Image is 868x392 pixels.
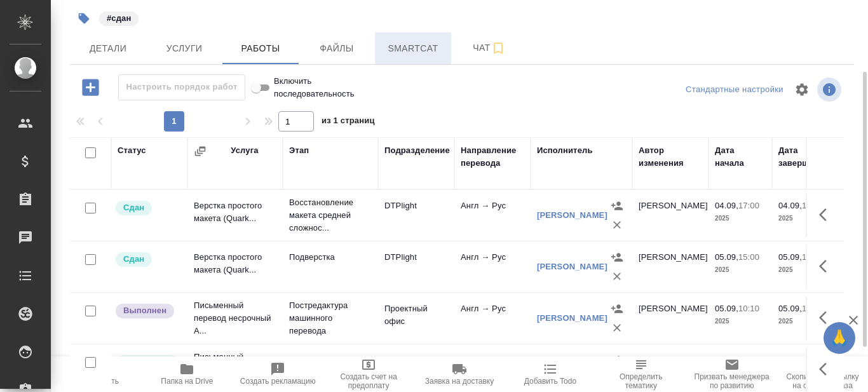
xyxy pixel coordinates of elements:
td: Верстка простого макета (Quark... [187,245,283,289]
div: split button [682,80,787,100]
span: из 1 страниц [322,113,375,132]
span: Услуги [154,41,215,57]
p: 2025 [778,264,829,276]
p: Сдан [123,201,144,214]
p: 15:00 [802,304,823,313]
p: 2025 [715,212,766,225]
button: Здесь прячутся важные кнопки [811,302,842,333]
div: Автор изменения [639,144,702,170]
button: Назначить [607,248,627,267]
td: Англ → Рус [454,245,531,289]
div: Статус [118,144,146,157]
div: Подразделение [384,144,450,157]
button: Назначить [607,351,627,370]
p: 04.09, [715,201,738,210]
button: Создать счет на предоплату [323,356,414,392]
button: Назначить [607,299,627,318]
a: [PERSON_NAME] [537,210,607,220]
button: Удалить [607,267,627,286]
a: [PERSON_NAME] [537,262,607,271]
div: Дата завершения [778,144,829,170]
span: Папка на Drive [161,377,213,386]
p: 17:00 [802,355,823,365]
p: 18:30 [802,201,823,210]
span: сдан [98,12,140,23]
td: Верстка простого макета (Quark... [187,193,283,238]
button: Назначить [607,196,627,215]
span: Файлы [306,41,367,57]
p: 05.09, [778,304,802,313]
span: Детали [78,41,139,57]
p: 05.09, [715,304,738,313]
div: Менеджер проверил работу исполнителя, передает ее на следующий этап [114,199,181,217]
button: Призвать менеджера по развитию [686,356,777,392]
div: Менеджер проверил работу исполнителя, передает ее на следующий этап [114,251,181,268]
span: Скопировать ссылку на оценку заказа [785,372,860,390]
span: Определить тематику [603,372,679,390]
td: [PERSON_NAME] [632,296,709,341]
p: 2025 [715,315,766,328]
button: 🙏 [824,322,855,354]
div: Этап [289,144,309,157]
button: Здесь прячутся важные кнопки [811,251,842,281]
td: Письменный перевод несрочный А... [187,293,283,344]
p: Постредактура машинного перевода [289,299,372,337]
span: Посмотреть информацию [817,78,844,102]
span: Призвать менеджера по развитию [694,372,770,390]
button: Добавить тэг [70,4,98,32]
td: [PERSON_NAME] [632,245,709,289]
td: Проектный офис [378,296,454,341]
button: Сгруппировать [194,145,207,158]
p: 2025 [715,264,766,276]
p: 05.09, [778,355,802,365]
div: Услуга [231,144,258,157]
button: Здесь прячутся важные кнопки [811,354,842,384]
p: #сдан [107,12,131,25]
p: Готов к работе [123,356,172,381]
div: Исполнитель завершил работу [114,302,181,320]
p: Выполнен [123,304,166,317]
p: 17:00 [738,201,759,210]
p: Сдан [123,253,144,266]
span: Включить последовательность [274,75,355,100]
div: Исполнитель может приступить к работе [114,354,181,384]
p: 2025 [778,315,829,328]
p: 16:00 [802,252,823,262]
td: DTPlight [378,245,454,289]
p: 2025 [778,212,829,225]
button: Создать рекламацию [233,356,323,392]
td: Англ → Рус [454,193,531,238]
span: Smartcat [383,41,444,57]
p: Перевод [289,354,372,367]
p: 10:10 [738,304,759,313]
td: Англ → Рус [454,348,531,392]
p: 05.09, [715,355,738,365]
button: Заявка на доставку [414,356,505,392]
button: Папка на Drive [142,356,233,392]
span: Создать счет на предоплату [331,372,407,390]
button: Скопировать ссылку на оценку заказа [777,356,868,392]
a: [PERSON_NAME] [537,313,607,323]
button: Удалить [607,318,627,337]
p: 05.09, [715,252,738,262]
button: Добавить работу [73,74,108,100]
p: Восстановление макета средней сложнос... [289,196,372,234]
td: [PERSON_NAME] [632,193,709,238]
div: Дата начала [715,144,766,170]
p: 15:46 [738,355,759,365]
p: Подверстка [289,251,372,264]
div: Направление перевода [461,144,524,170]
span: Работы [230,41,291,57]
span: Чат [459,40,520,56]
button: Пересчитать [51,356,142,392]
div: Исполнитель [537,144,593,157]
p: 15:00 [738,252,759,262]
span: Заявка на доставку [425,377,494,386]
svg: Подписаться [491,41,506,56]
button: Удалить [607,215,627,234]
button: Определить тематику [595,356,686,392]
span: Настроить таблицу [787,74,817,105]
p: 05.09, [778,252,802,262]
span: Добавить Todo [524,377,576,386]
button: Здесь прячутся важные кнопки [811,199,842,230]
